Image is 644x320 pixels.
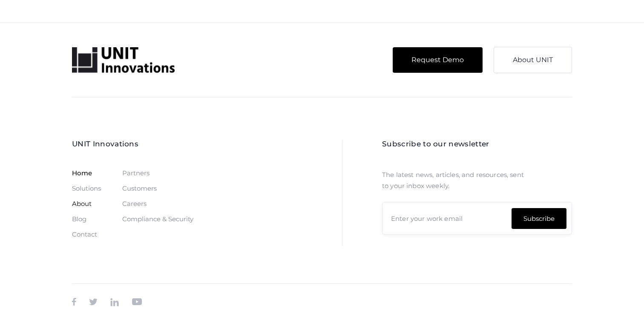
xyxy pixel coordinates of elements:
iframe: Chat Widget [601,279,644,320]
a:  [89,296,98,308]
a: Home [72,170,92,177]
form: Newsletter Form [382,202,572,234]
input: Subscribe [512,208,566,229]
a: About [72,200,92,207]
a: Request Demo [393,47,483,73]
a: Customers [122,185,157,192]
h2: Subscribe to our newsletter [382,140,572,148]
a: About UNIT [494,47,572,73]
p: The latest news, articles, and resources, sent to your inbox weekly. [382,169,531,191]
input: Enter your work email [382,202,572,234]
a:  [72,296,76,308]
a:  [110,296,119,308]
a: Blog [72,216,86,223]
a: Partners [122,170,149,177]
a: Solutions [72,185,101,192]
a: Careers [122,200,147,207]
h2: UNIT Innovations [72,140,193,148]
a: Compliance & Security [122,216,193,223]
a:  [132,296,142,308]
a: Contact [72,231,97,238]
